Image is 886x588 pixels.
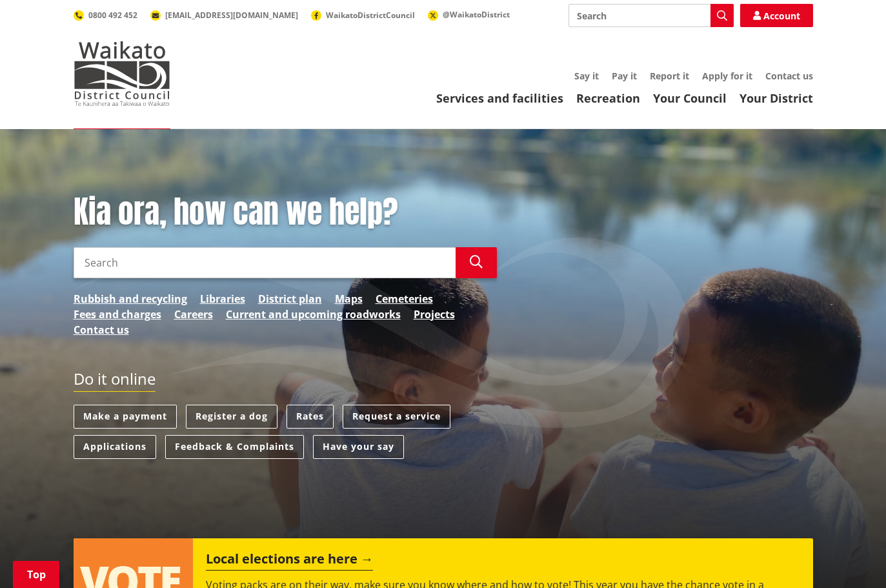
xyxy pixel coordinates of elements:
a: Applications [74,435,156,459]
h1: Kia ora, how can we help? [74,194,497,231]
input: Search input [74,247,456,278]
a: Rubbish and recycling [74,291,187,307]
span: 0800 492 452 [88,10,137,21]
a: Maps [335,291,363,307]
a: Top [13,561,59,588]
a: Recreation [576,90,640,106]
a: Libraries [200,291,245,307]
a: 0800 492 452 [74,10,137,21]
a: Your District [740,90,813,106]
a: Report it [650,70,689,82]
a: Feedback & Complaints [165,435,304,459]
a: Request a service [343,405,450,429]
a: Services and facilities [436,90,563,106]
a: Have your say [313,435,404,459]
a: Pay it [612,70,637,82]
a: Register a dog [186,405,277,429]
a: Current and upcoming roadworks [226,307,401,322]
a: Cemeteries [376,291,433,307]
a: Account [740,4,813,27]
a: Fees and charges [74,307,161,322]
a: Your Council [653,90,727,106]
a: Rates [287,405,334,429]
a: Apply for it [702,70,752,82]
span: [EMAIL_ADDRESS][DOMAIN_NAME] [165,10,298,21]
a: Say it [574,70,599,82]
a: @WaikatoDistrict [428,9,510,20]
a: Contact us [765,70,813,82]
img: Waikato District Council - Te Kaunihera aa Takiwaa o Waikato [74,41,170,106]
iframe: Messenger Launcher [827,534,873,580]
a: District plan [258,291,322,307]
a: Make a payment [74,405,177,429]
span: @WaikatoDistrict [443,9,510,20]
input: Search input [569,4,734,27]
h2: Local elections are here [206,551,373,571]
span: WaikatoDistrictCouncil [326,10,415,21]
a: Projects [414,307,455,322]
a: Contact us [74,322,129,338]
a: WaikatoDistrictCouncil [311,10,415,21]
h2: Do it online [74,370,156,392]
a: Careers [174,307,213,322]
a: [EMAIL_ADDRESS][DOMAIN_NAME] [150,10,298,21]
